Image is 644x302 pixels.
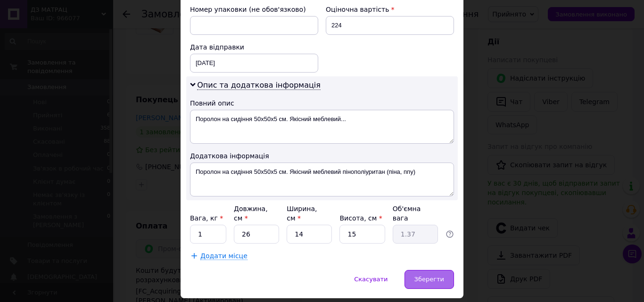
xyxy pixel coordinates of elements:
[190,163,454,196] textarea: Поролон на сидіння 50х50х5 см. Якісний меблевий пінополіуритан (піна, ппу)
[326,5,454,14] div: Оціночна вартість
[190,5,318,14] div: Номер упаковки (не обов'язково)
[190,98,454,108] div: Повний опис
[339,214,382,222] label: Висота, см
[414,276,444,283] span: Зберегти
[190,214,223,222] label: Вага, кг
[287,205,317,222] label: Ширина, см
[354,276,388,283] span: Скасувати
[197,81,321,90] span: Опис та додаткова інформація
[190,42,318,52] div: Дата відправки
[200,252,248,260] span: Додати місце
[190,151,454,161] div: Додаткова інформація
[393,204,438,223] div: Об'ємна вага
[234,205,268,222] label: Довжина, см
[190,110,454,144] textarea: Поролон на сидіння 50х50х5 см. Якісний меблевий...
